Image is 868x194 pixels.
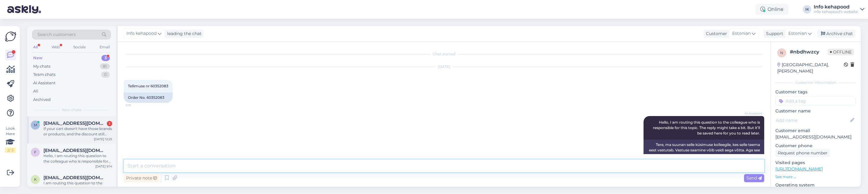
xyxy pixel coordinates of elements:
[704,31,727,37] div: Customer
[124,51,764,57] div: Chat started
[5,147,16,153] div: 2 / 3
[5,31,16,42] img: Askly Logo
[124,64,764,70] div: [DATE]
[126,30,157,37] span: Info kehapood
[775,149,830,157] div: Request phone number
[803,5,811,14] div: IK
[788,30,807,37] span: Estonian
[780,50,783,55] span: n
[775,166,823,172] a: [URL][DOMAIN_NAME]
[98,43,111,51] div: Email
[775,174,856,179] p: See more ...
[124,92,173,103] div: Order No. 60352083
[755,4,788,15] div: Online
[644,140,764,161] div: Tere, ma suunan selle küsimuse kolleegile, kes selle teema eest vastutab. Vastuse saamine võib ve...
[775,128,856,134] p: Customer email
[814,9,858,14] div: Info kehapood's website
[790,48,828,56] div: # nbdhwzcy
[100,63,110,70] div: 81
[5,126,16,153] div: Look Here
[732,30,751,37] span: Estonian
[34,150,37,154] span: f
[764,31,783,37] div: Support
[94,137,112,141] div: [DATE] 12:25
[43,175,106,180] span: keili.lind45@gmail.com
[43,153,112,164] div: Hello, I am routing this question to the colleague who is responsible for this topic. The reply m...
[33,80,56,86] div: AI Assistant
[43,148,106,153] span: flowerindex@gmail.com
[777,62,844,74] div: [GEOGRAPHIC_DATA], [PERSON_NAME]
[775,182,856,188] p: Operating system
[50,43,61,51] div: Web
[43,180,112,191] div: I am routing this question to the colleague who is responsible for this topic. The reply might ta...
[653,120,761,135] span: Hello, I am routing this question to the colleague who is responsible for this topic. The reply m...
[746,175,762,181] span: Send
[72,43,87,51] div: Socials
[124,174,159,182] div: Private note
[34,177,37,182] span: k
[828,49,854,55] span: Offline
[775,108,856,114] p: Customer name
[776,117,849,124] input: Add name
[33,63,50,70] div: My chats
[165,31,202,37] div: leading the chat
[43,121,106,126] span: merily.remma@gmail.com
[33,88,38,94] div: All
[775,134,856,140] p: [EMAIL_ADDRESS][DOMAIN_NAME]
[775,143,856,149] p: Customer phone
[62,107,81,113] span: New chats
[775,160,856,166] p: Visited pages
[126,103,148,108] span: 9:19
[101,55,110,61] div: 3
[37,31,76,38] span: Search customers
[775,80,856,85] div: Customer information
[33,55,43,61] div: New
[32,43,39,51] div: All
[740,111,762,116] span: AI Assistant
[814,5,864,14] a: Info kehapoodInfo kehapood's website
[775,96,856,105] input: Add a tag
[33,97,51,103] div: Archived
[775,89,856,95] p: Customer tags
[34,123,37,127] span: m
[95,164,112,169] div: [DATE] 9:14
[33,72,56,78] div: Team chats
[43,126,112,137] div: If your cart doesn't have those brands or products, and the discount still isn't working, there m...
[817,30,855,38] div: Archive chat
[107,121,112,126] div: 1
[128,84,168,88] span: Tellimuse nr 60352083
[814,5,858,9] div: Info kehapood
[101,72,110,78] div: 0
